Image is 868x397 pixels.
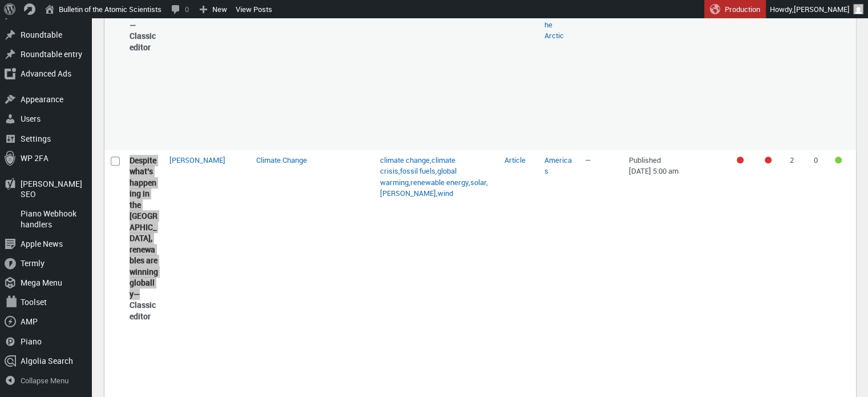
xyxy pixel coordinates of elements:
[544,155,572,177] a: Americas
[765,157,772,163] div: Needs improvement
[130,30,156,53] span: Classic editor
[380,166,457,187] a: global warming
[737,157,744,163] div: Focus keyphrase not set
[470,177,486,187] a: solar
[380,155,455,177] a: climate crisis
[380,155,430,165] a: climate change
[400,166,435,176] a: fossil fuels
[130,155,158,322] strong: —
[835,157,842,163] div: Good
[438,188,453,198] a: wind
[256,155,307,165] a: Climate Change
[130,299,156,322] span: Classic editor
[169,155,225,165] a: [PERSON_NAME]
[544,8,572,41] a: The Arctic
[585,155,591,165] span: —
[504,155,526,165] a: Article
[380,188,436,198] a: [PERSON_NAME]
[130,155,158,299] a: “Despite what’s happening in the USA, renewables are winning globally” (Edit)
[410,177,469,187] a: renewable energy
[794,4,850,14] span: [PERSON_NAME]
